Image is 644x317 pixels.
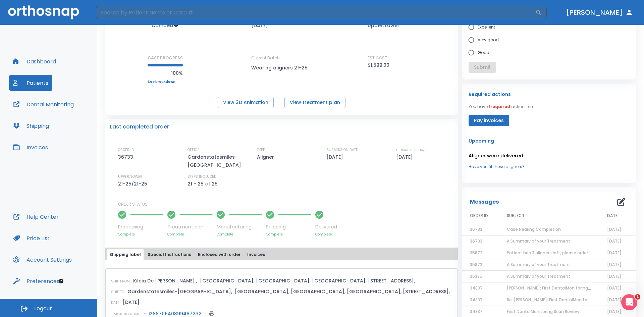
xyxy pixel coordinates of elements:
p: Upper, Lower [368,21,399,30]
button: Invoices [9,139,52,155]
span: 35385 [470,273,482,279]
p: 21 - 25 [187,180,204,188]
span: Patient has 3 aligners left, please order next set! [507,250,608,256]
p: of [205,180,210,188]
span: DATE [607,213,618,219]
button: Patients [9,75,52,91]
button: Enclosed with order [195,249,243,260]
span: [DATE] [607,226,622,232]
span: 35872 [470,250,482,256]
p: 21-25/21-25 [118,180,150,188]
p: You have action item [469,104,535,110]
p: Complete [315,232,337,237]
span: [DATE] [607,262,622,267]
div: tabs [107,249,457,260]
button: View 3D Animation [218,97,274,108]
span: Case Nearing Completion [507,226,561,232]
span: 34837 [470,285,483,291]
p: SHIP FROM: [111,278,130,284]
button: View treatment plan [284,97,345,108]
p: [GEOGRAPHIC_DATA], [GEOGRAPHIC_DATA], [GEOGRAPHIC_DATA], [STREET_ADDRESS], [235,287,450,296]
p: ORDER ID [118,147,134,153]
span: [DATE] [607,297,622,303]
span: 36733 [470,238,482,244]
p: Last completed order [110,123,169,131]
span: Excellent [478,23,495,31]
button: Help Center [9,209,63,225]
button: Dental Monitoring [9,96,78,112]
span: Good [478,49,489,57]
p: Complete [118,232,163,237]
button: Invoices [245,249,268,260]
p: Aligner [257,153,276,161]
span: SUBJECT [507,213,525,219]
p: 100% [148,69,183,77]
button: Dashboard [9,53,60,69]
p: Treatment plan [167,223,213,230]
p: Complete [167,232,213,237]
p: ORDER STATUS [118,201,453,207]
a: 1Z88706A0399487232 [148,310,202,317]
p: Kilcia De [PERSON_NAME] , [133,277,197,285]
a: See breakdown [148,80,183,84]
span: 34837 [470,309,483,314]
p: [DATE] [396,153,415,161]
input: Search by Patient Name or Case # [96,6,535,19]
p: ESTIMATED SHIP DATE [396,147,427,153]
button: Account Settings [9,252,76,268]
span: ORDER ID [470,213,488,219]
iframe: Intercom live chat [621,294,637,310]
span: A Summary of your Treatment [507,238,570,244]
button: [PERSON_NAME] [563,6,636,18]
p: Current Batch [251,55,312,61]
span: 1 required [489,104,510,109]
p: Manufacturing [217,223,262,230]
p: CASE PROGRESS [148,55,183,61]
p: Processing [118,223,163,230]
p: OFFICE [187,147,200,153]
span: [DATE] [607,309,622,314]
span: First DentalMonitoring Scan Review! [507,309,581,314]
span: A Summary of your Treatment [507,273,570,279]
p: SHIP TO: [111,289,125,295]
span: 34837 [470,297,483,303]
p: Shipping [266,223,311,230]
p: UPPER/LOWER [118,174,143,180]
span: 35872 [470,262,482,267]
span: 1 [635,294,640,300]
p: Complete [217,232,262,237]
p: SUBMISSION DATE [326,147,358,153]
p: EST COST [368,55,387,61]
p: 36733 [118,153,136,161]
span: Very good [478,36,499,44]
span: [DATE] [607,285,622,291]
button: Special Instructions [145,249,194,260]
span: 36733 [470,226,482,232]
p: Aligner were delivered [469,152,629,160]
p: Delivered [315,223,337,230]
p: [DATE] [251,21,268,30]
a: Have you fit these aligners? [469,164,629,170]
p: TYPE [257,147,265,153]
button: Price List [9,230,54,246]
p: [GEOGRAPHIC_DATA], [GEOGRAPHIC_DATA], [GEOGRAPHIC_DATA], [STREET_ADDRESS], [200,277,415,285]
p: STEPS INCLUDED [187,174,216,180]
span: Logout [34,305,52,312]
button: Shipping label [107,249,144,260]
span: [DATE] [607,238,622,244]
p: [DATE] [326,153,345,161]
span: Up to 50 Steps (100 aligners) [152,22,179,29]
span: A Summary of your Treatment [507,262,570,267]
button: Pay invoices [469,115,509,126]
span: [DATE] [607,250,622,256]
p: $1,599.00 [368,61,389,69]
p: Complete [266,232,311,237]
p: [DATE] [123,298,140,306]
p: Gardenstatesmiles-[GEOGRAPHIC_DATA] [187,153,245,169]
